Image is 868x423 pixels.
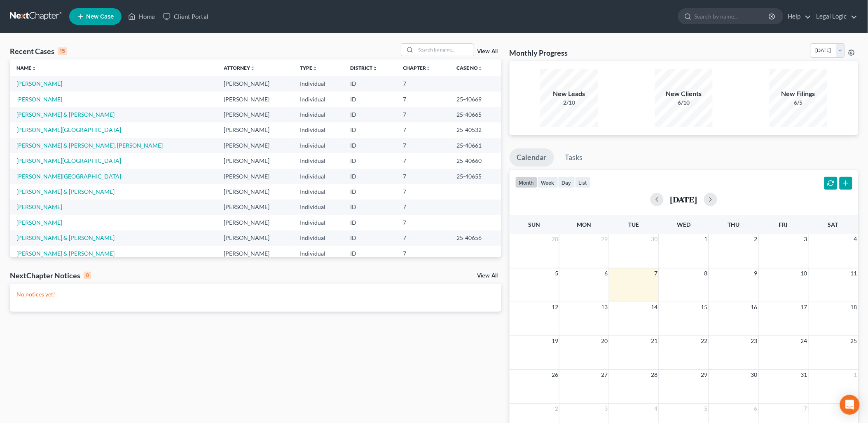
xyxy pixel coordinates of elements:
span: 31 [800,370,808,380]
td: ID [344,153,396,168]
td: 7 [396,92,450,107]
span: New Case [86,14,114,20]
td: ID [344,138,396,153]
td: Individual [294,200,344,215]
td: 7 [396,153,450,168]
td: ID [344,76,396,91]
h2: [DATE] [670,195,697,204]
span: Fri [779,221,788,228]
input: Search by name... [416,44,474,56]
span: 26 [551,370,559,380]
a: [PERSON_NAME][GEOGRAPHIC_DATA] [16,157,121,164]
td: 25-40660 [450,153,501,168]
span: 7 [654,268,659,278]
span: 4 [654,404,659,414]
span: 5 [704,404,709,414]
a: Tasks [558,148,590,167]
td: 7 [396,200,450,215]
i: unfold_more [313,66,318,71]
span: 6 [753,404,758,414]
td: 7 [396,184,450,199]
span: 3 [803,234,808,244]
span: Wed [677,221,690,228]
td: Individual [294,138,344,153]
span: 29 [601,234,609,244]
span: 10 [800,268,808,278]
span: 24 [800,336,808,346]
div: Recent Cases [10,46,67,56]
td: 7 [396,107,450,122]
td: [PERSON_NAME] [217,230,294,246]
span: 14 [650,302,659,312]
a: [PERSON_NAME] & [PERSON_NAME] [16,188,115,195]
span: Mon [577,221,592,228]
span: 13 [601,302,609,312]
td: Individual [294,76,344,91]
td: ID [344,215,396,230]
td: 25-40661 [450,138,501,153]
td: 25-40532 [450,122,501,138]
td: Individual [294,215,344,230]
span: 22 [700,336,709,346]
a: Help [784,9,812,24]
span: Thu [728,221,739,228]
div: 2/10 [540,99,598,107]
td: [PERSON_NAME] [217,138,294,153]
a: [PERSON_NAME] [16,96,62,103]
td: Individual [294,92,344,107]
td: 7 [396,230,450,246]
span: 21 [650,336,659,346]
td: 25-40656 [450,230,501,246]
span: 6 [604,268,609,278]
td: Individual [294,153,344,168]
span: 20 [601,336,609,346]
td: 7 [396,215,450,230]
td: 7 [396,122,450,138]
span: 2 [753,234,758,244]
td: [PERSON_NAME] [217,76,294,91]
button: list [575,177,591,188]
button: week [538,177,558,188]
a: Case Nounfold_more [456,65,483,71]
td: ID [344,184,396,199]
button: month [515,177,538,188]
td: 25-40669 [450,92,501,107]
span: 2 [554,404,559,414]
span: 7 [803,404,808,414]
a: [PERSON_NAME] & [PERSON_NAME] [16,250,115,257]
div: New Leads [540,89,598,99]
p: No notices yet! [16,290,495,298]
td: [PERSON_NAME] [217,200,294,215]
a: Client Portal [159,9,213,24]
i: unfold_more [31,66,36,71]
a: [PERSON_NAME][GEOGRAPHIC_DATA] [16,173,121,180]
span: 8 [704,268,709,278]
td: [PERSON_NAME] [217,184,294,199]
div: 0 [84,272,91,279]
span: 23 [750,336,758,346]
span: 15 [700,302,709,312]
td: 25-40665 [450,107,501,122]
span: 27 [601,370,609,380]
td: Individual [294,246,344,261]
td: 7 [396,138,450,153]
i: unfold_more [373,66,378,71]
td: Individual [294,184,344,199]
a: Legal Logic [812,9,858,24]
span: 1 [853,370,858,380]
span: Sat [828,221,838,228]
a: Calendar [510,148,554,167]
span: 17 [800,302,808,312]
span: Tue [629,221,639,228]
a: Nameunfold_more [16,65,36,71]
td: 7 [396,169,450,184]
td: 7 [396,246,450,261]
span: 4 [853,234,858,244]
td: [PERSON_NAME] [217,122,294,138]
div: NextChapter Notices [10,270,91,280]
span: 25 [850,336,858,346]
td: 25-40655 [450,169,501,184]
td: Individual [294,122,344,138]
a: Typeunfold_more [300,65,318,71]
a: [PERSON_NAME] [16,80,62,87]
